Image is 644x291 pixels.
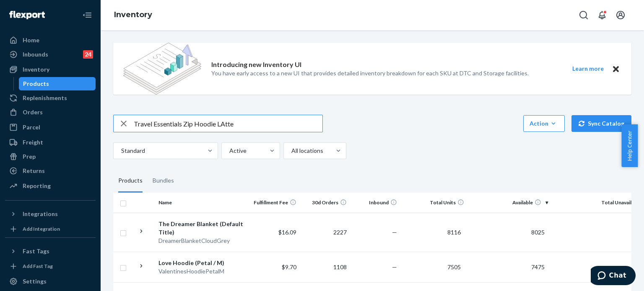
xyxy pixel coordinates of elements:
[523,115,565,132] button: Action
[5,106,96,119] a: Orders
[612,7,629,23] button: Open account menu
[114,10,152,19] a: Inventory
[83,50,93,59] div: 24
[5,261,96,271] a: Add Fast Tag
[118,169,143,193] div: Products
[158,220,246,237] div: The Dreamer Blanket (Default Title)
[23,167,45,175] div: Returns
[5,275,96,288] a: Settings
[23,36,39,44] div: Home
[23,277,47,286] div: Settings
[5,63,96,76] a: Inventory
[444,229,464,236] span: 8116
[120,147,121,155] input: Standard
[392,229,397,236] span: —
[392,263,397,270] span: —
[229,147,229,155] input: Active
[5,245,96,258] button: Fast Tags
[249,193,300,213] th: Fulfillment Fee
[19,77,96,90] a: Products
[155,193,249,213] th: Name
[528,263,548,270] span: 7475
[300,252,350,282] td: 1108
[610,64,621,74] button: Close
[350,193,400,213] th: Inbound
[23,123,40,131] div: Parcel
[575,7,592,23] button: Open Search Box
[23,138,43,147] div: Freight
[23,50,48,59] div: Inbounds
[300,193,350,213] th: 30d Orders
[5,121,96,134] a: Parcel
[23,247,49,255] div: Fast Tags
[23,263,53,270] div: Add Fast Tag
[23,210,58,218] div: Integrations
[9,11,45,19] img: Flexport logo
[5,224,96,234] a: Add Integration
[158,259,246,267] div: Love Hoodie (Petal / M)
[571,115,631,132] button: Sync Catalog
[5,136,96,149] a: Freight
[5,150,96,163] a: Prep
[291,147,291,155] input: All locations
[528,229,548,236] span: 8025
[79,7,96,23] button: Close Navigation
[591,266,636,287] iframe: Opens a widget where you can chat to one of our agents
[5,179,96,193] a: Reporting
[153,169,174,193] div: Bundles
[530,119,558,128] div: Action
[5,207,96,221] button: Integrations
[23,80,49,88] div: Products
[5,33,96,47] a: Home
[282,263,296,270] span: $9.70
[467,193,551,213] th: Available
[594,7,610,23] button: Open notifications
[123,43,201,95] img: new-reports-banner-icon.82668bd98b6a51aee86340f2a7b77ae3.png
[5,48,96,61] a: Inbounds24
[400,193,467,213] th: Total Units
[444,263,464,270] span: 7505
[567,64,609,74] button: Learn more
[211,60,301,70] p: Introducing new Inventory UI
[107,3,159,27] ol: breadcrumbs
[5,164,96,178] a: Returns
[134,115,322,132] input: Search inventory by name or sku
[5,91,96,105] a: Replenishments
[23,108,43,116] div: Orders
[158,237,246,245] div: DreamerBlanketCloudGrey
[23,94,67,102] div: Replenishments
[621,124,638,167] button: Help Center
[23,225,60,232] div: Add Integration
[158,267,246,276] div: ValentinesHoodiePetalM
[23,152,36,161] div: Prep
[278,229,296,236] span: $16.09
[211,69,529,77] p: You have early access to a new UI that provides detailed inventory breakdown for each SKU at DTC ...
[300,213,350,252] td: 2227
[23,182,51,190] div: Reporting
[23,65,49,74] div: Inventory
